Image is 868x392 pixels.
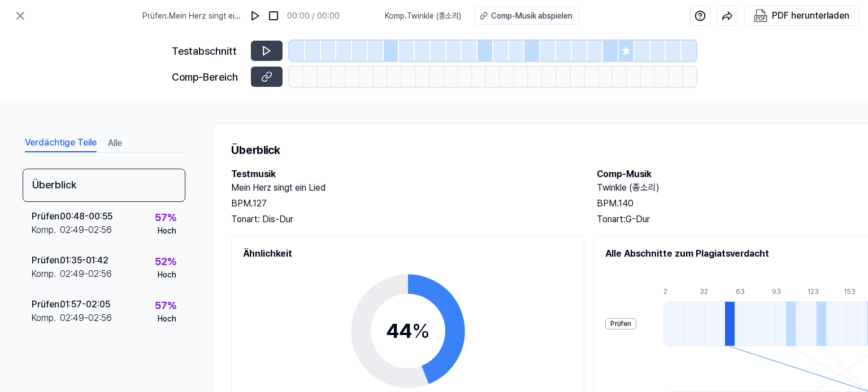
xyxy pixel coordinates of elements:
font: 00:48 [60,211,85,222]
img: Aktie [722,10,733,21]
font: . [59,211,62,222]
font: 01:57 [60,299,82,310]
font: 00:55 [89,211,112,222]
font: % [412,319,430,343]
font: Überblick [32,179,76,191]
font: Komp [385,11,405,20]
font: 02:49 [60,268,84,279]
font: - [84,224,88,235]
font: 44 [386,319,412,343]
font: 2 [663,288,667,296]
font: 63 [736,288,745,296]
font: Überblick [231,143,280,157]
font: % [167,212,176,223]
font: Prüfen [32,255,59,266]
font: % [167,299,176,311]
font: . [405,11,407,20]
font: Comp-Musik [597,169,651,179]
font: Prüfen [32,211,59,222]
button: Comp-Musik abspielen [475,7,580,25]
font: . [54,224,56,235]
font: Alle Abschnitte zum Plagiatsverdacht [605,248,769,259]
font: Prüfen [610,320,631,328]
font: Testmusik [231,169,275,179]
font: Tonart: Dis [231,214,275,224]
font: Comp-Musik abspielen [491,11,572,20]
font: - [85,211,89,222]
font: 02:56 [88,224,112,235]
font: Komp [32,312,54,323]
font: 02:49 [60,224,84,235]
font: Hoch [158,270,176,279]
font: 01:42 [86,255,108,266]
font: 02:05 [86,299,110,310]
font: 52 [155,256,167,267]
font: Alle [108,138,122,148]
font: 140 [618,198,633,209]
font: 02:56 [88,268,112,279]
font: 32 [700,288,708,296]
font: - [82,299,86,310]
font: 02:49 [60,312,84,323]
font: Twinkle (종소리) [597,182,659,193]
font: . [54,312,56,323]
font: 93 [772,288,781,296]
font: - [84,312,88,323]
font: 00:00 / 00:00 [287,11,340,20]
font: Tonart: [597,214,626,224]
img: spielen [250,10,261,21]
img: stoppen [268,10,279,21]
font: Prüfen [32,299,59,310]
font: Verdächtige Teile [25,137,97,148]
font: Mein Herz singt ein Lied [231,182,325,193]
font: G-Dur [626,214,650,224]
font: Komp [32,224,54,235]
font: Comp-Bereich [172,71,238,83]
font: Twinkle (종소리) [407,11,461,20]
font: -Dur [275,214,293,224]
font: BPM. [597,198,618,209]
font: PDF herunterladen [772,10,849,21]
font: 127 [253,198,267,209]
font: . [59,299,62,310]
font: BPM. [231,198,253,209]
font: - [84,268,88,279]
font: 01:35 [60,255,82,266]
font: 02:56 [88,312,112,323]
font: Testabschnitt [172,45,237,57]
font: 57 [155,212,167,223]
font: . [59,255,62,266]
button: PDF herunterladen [752,6,852,25]
img: PDF herunterladen [754,9,767,23]
font: Prüfen [142,11,167,20]
font: - [82,255,86,266]
font: 57 [155,299,167,311]
font: Ähnlichkeit [243,248,292,259]
font: Hoch [158,314,176,323]
font: 153 [844,288,856,296]
font: % [167,256,176,267]
font: Mein Herz singt ein Lied [142,11,241,32]
img: helfen [695,10,706,21]
font: 123 [808,288,819,296]
font: Hoch [158,226,176,235]
font: . [54,268,56,279]
font: Komp [32,268,54,279]
font: . [167,11,169,20]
